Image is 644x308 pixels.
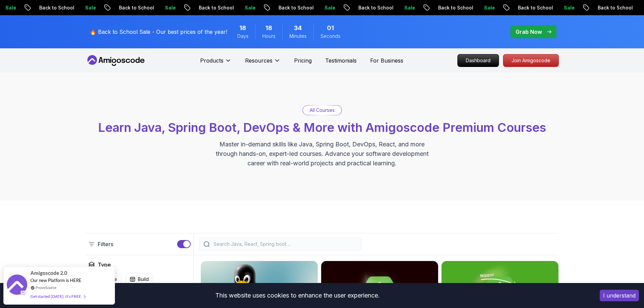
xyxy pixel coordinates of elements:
p: Resources [245,56,272,65]
p: Back to School [512,4,558,11]
span: 34 Minutes [294,23,302,33]
button: Accept cookies [600,290,639,301]
p: Sale [479,4,500,11]
a: Pricing [294,56,312,65]
p: Back to School [193,4,239,11]
p: Grab Now [516,28,542,36]
a: For Business [370,56,403,65]
span: Learn Java, Spring Boot, DevOps & More with Amigoscode Premium Courses [98,120,546,135]
p: Sale [239,4,261,11]
p: Master in-demand skills like Java, Spring Boot, DevOps, React, and more through hands-on, expert-... [209,140,436,168]
p: Back to School [114,4,160,11]
span: Seconds [320,33,340,40]
a: ProveSource [35,285,56,290]
button: Build [125,273,153,286]
button: Resources [245,56,281,70]
span: Days [237,33,248,40]
p: Back to School [353,4,399,11]
button: Products [200,56,232,70]
p: All Courses [310,107,335,114]
img: provesource social proof notification image [7,275,27,297]
p: Build [138,276,149,283]
p: Sale [319,4,341,11]
span: Minutes [289,33,307,40]
p: Filters [98,240,113,248]
span: 1 Seconds [327,23,334,33]
a: Dashboard [457,54,499,67]
div: This website uses cookies to enhance the user experience. [5,288,590,303]
p: Products [200,56,223,65]
input: Search Java, React, Spring boot ... [212,241,357,247]
p: Back to School [34,4,80,11]
a: Testimonials [325,56,357,65]
p: Sale [399,4,421,11]
p: Dashboard [458,54,499,67]
p: Back to School [273,4,319,11]
p: Back to School [592,4,638,11]
p: 🔥 Back to School Sale - Our best prices of the year! [90,28,227,36]
p: Sale [558,4,580,11]
span: Our new Platform is HERE [30,278,81,283]
span: Hours [262,33,276,40]
span: 18 Hours [265,23,272,33]
p: Join Amigoscode [503,54,558,67]
a: Join Amigoscode [503,54,559,67]
div: Get started [DATE]. It's FREE [30,292,85,300]
p: Sale [80,4,101,11]
h2: Type [98,261,111,269]
span: Amigoscode 2.0 [30,269,67,277]
span: 18 Days [239,23,246,33]
p: Sale [160,4,181,11]
p: Back to School [433,4,479,11]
